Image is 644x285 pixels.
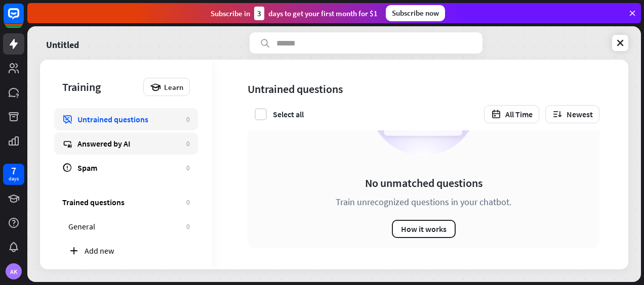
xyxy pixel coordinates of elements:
div: AK [6,263,22,279]
div: Subscribe now [386,5,445,21]
div: General [68,221,181,231]
button: Open LiveChat chat widget [8,4,38,34]
div: Untrained questions [77,114,181,124]
a: General 0 [60,215,198,238]
div: 0 [186,198,190,207]
a: Spam 0 [54,157,198,179]
a: Untitled [46,32,79,54]
a: Answered by AI 0 [54,132,198,155]
div: Spam [77,163,181,173]
span: Learn [164,82,183,92]
button: Newest [545,105,599,123]
button: All Time [484,105,539,123]
div: Add new [85,246,190,256]
div: 0 [186,222,190,231]
div: 0 [186,139,190,148]
a: 7 days [3,164,24,185]
div: No unmatched questions [365,176,482,190]
a: Untrained questions 0 [54,108,198,130]
div: 0 [186,115,190,124]
div: Train unrecognized questions in your chatbot. [336,196,511,208]
button: How it works [392,220,456,238]
div: Subscribe in days to get your first month for $1 [211,7,378,20]
div: Answered by AI [77,138,181,149]
div: Untrained questions [248,82,343,96]
div: Select all [273,109,304,119]
div: 3 [254,7,264,20]
a: Trained questions 0 [54,191,198,213]
div: Training [62,80,138,94]
div: days [9,175,19,182]
div: Trained questions [62,197,181,207]
div: 0 [186,163,190,172]
div: 7 [11,166,16,175]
